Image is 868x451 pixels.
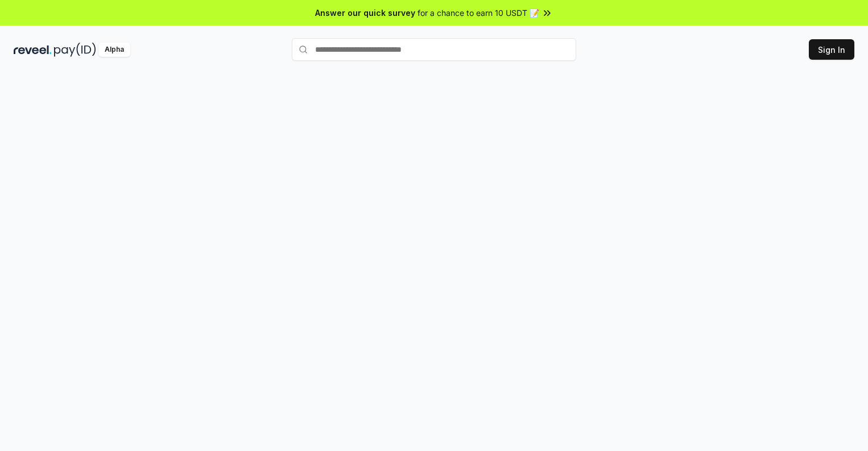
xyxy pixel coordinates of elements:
[418,7,539,19] span: for a chance to earn 10 USDT 📝
[315,7,415,19] span: Answer our quick survey
[98,43,130,57] div: Alpha
[14,43,52,57] img: reveel_dark
[809,39,854,60] button: Sign In
[54,43,96,57] img: pay_id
